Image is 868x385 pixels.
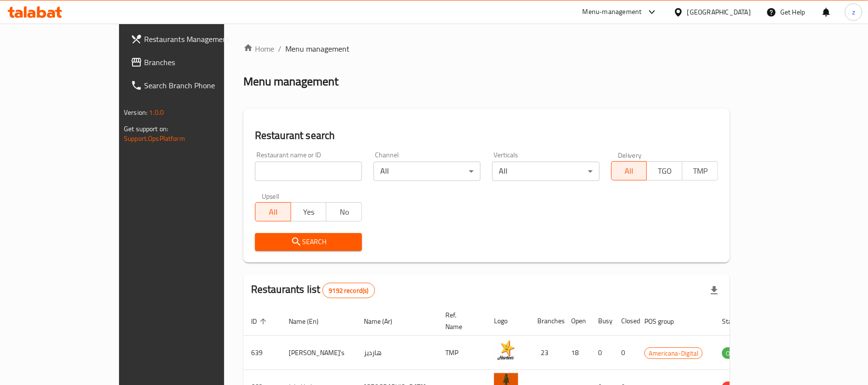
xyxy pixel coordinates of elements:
input: Search for restaurant name or ID.. [255,162,362,181]
td: TMP [438,336,486,370]
span: Get support on: [124,123,168,135]
span: TMP [686,164,714,178]
img: Hardee's [494,339,518,363]
span: 1.0.0 [149,106,164,119]
h2: Restaurants list [251,282,375,298]
span: Status [722,316,753,327]
div: [GEOGRAPHIC_DATA] [687,7,751,17]
div: All [374,162,481,181]
button: Search [255,233,362,251]
span: Yes [295,205,323,219]
span: All [615,164,643,178]
nav: breadcrumb [243,43,730,55]
th: Open [563,306,590,336]
span: Name (En) [289,316,331,327]
button: TMP [682,161,718,180]
div: Export file [703,279,726,302]
span: OPEN [722,348,746,359]
td: 23 [530,336,563,370]
span: Ref. Name [445,309,475,332]
label: Upsell [262,192,280,199]
span: Search Branch Phone [144,80,256,91]
button: All [255,202,291,221]
div: Total records count [322,283,374,298]
button: All [611,161,647,180]
span: 9192 record(s) [323,286,374,295]
span: Search [263,236,354,248]
td: 0 [590,336,614,370]
span: Americana-Digital [645,348,702,359]
span: ID [251,316,269,327]
div: Menu-management [583,6,642,18]
span: All [259,205,287,219]
td: [PERSON_NAME]'s [281,336,356,370]
a: Search Branch Phone [123,74,264,97]
span: Version: [124,106,147,119]
span: POS group [644,316,686,327]
td: 18 [563,336,590,370]
span: No [330,205,358,219]
label: Delivery [618,151,642,158]
h2: Menu management [243,74,338,89]
button: TGO [646,161,682,180]
td: 0 [614,336,637,370]
span: Menu management [285,43,349,55]
li: / [278,43,281,55]
span: Name (Ar) [364,316,405,327]
a: Support.OpsPlatform [124,132,185,145]
h2: Restaurant search [255,128,718,143]
div: All [492,162,599,181]
a: Branches [123,51,264,74]
button: No [326,202,362,221]
th: Branches [530,306,563,336]
span: TGO [651,164,679,178]
span: z [852,7,855,17]
div: OPEN [722,347,746,359]
th: Busy [590,306,614,336]
th: Logo [486,306,530,336]
a: Restaurants Management [123,27,264,51]
th: Closed [614,306,637,336]
span: Branches [144,56,256,68]
td: هارديز [356,336,438,370]
span: Restaurants Management [144,33,256,45]
button: Yes [291,202,327,221]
